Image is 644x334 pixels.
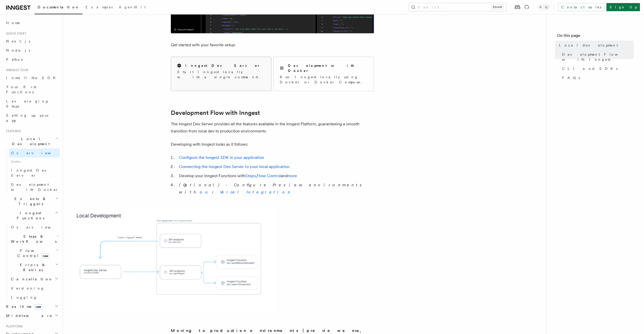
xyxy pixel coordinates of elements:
[71,208,274,314] img: The Inngest Dev Server runs locally on your machine and communicates with your local application.
[6,99,49,108] span: Leveraging Steps
[11,286,44,290] span: Versioning
[82,2,116,14] a: Examples
[9,148,60,158] a: Overview
[9,158,60,166] span: Guides
[606,3,640,11] a: Sign Up
[4,196,55,206] span: Events & Triggers
[4,97,60,111] a: Leveraging Steps
[4,313,52,318] span: Middleware
[558,3,604,11] a: Contact sales
[179,183,365,194] em: (Optional) - Configure Preview environments with
[4,134,60,148] button: Local Development
[6,76,59,80] span: Install the SDK
[9,248,56,258] span: Flow Control
[4,111,60,125] a: Setting up your app
[4,148,60,194] div: Local Development
[4,304,42,309] span: Realtime
[119,5,146,9] span: AgentKit
[9,260,60,275] button: Errors & Retries
[35,2,82,14] a: Documentation
[4,18,60,27] a: Home
[38,5,79,9] span: Documentation
[9,284,60,293] a: Versioning
[9,277,53,282] span: Cancellation
[557,33,634,41] h4: On this page
[9,293,60,302] a: Logging
[9,246,60,260] button: Flow Controlnew
[116,2,149,14] a: AgentKit
[9,180,60,194] a: Development with Docker
[562,66,618,71] span: CLI and SDKs
[41,253,49,259] span: new
[4,311,60,320] button: Middleware
[560,73,634,82] a: FAQs
[409,3,506,11] button: Search...Ctrl+K
[280,74,368,85] p: Run Inngest locally using Docker or Docker Compose.
[6,113,50,123] span: Setting up your app
[6,48,30,52] span: Node.js
[492,5,503,10] kbd: Ctrl+K
[4,82,60,97] a: Your first Functions
[4,129,21,133] span: Features
[557,41,634,50] a: Local development
[11,225,63,229] span: Overview
[9,223,60,232] a: Overview
[4,210,55,221] span: Inngest Functions
[6,57,25,62] span: Python
[86,5,113,9] span: Examples
[11,168,54,177] span: Inngest Dev Server
[171,57,271,91] a: Inngest Dev ServerStart Inngest locally with a single command.
[9,166,60,180] a: Inngest Dev Server
[4,208,60,223] button: Inngest Functions
[179,155,264,160] a: Configure the Inngest SDK in your application
[171,141,374,148] p: Developing with Inngest looks as it follows:
[171,41,374,49] p: Get started with your favorite setup:
[288,63,368,73] h2: Development with Docker
[9,275,60,284] button: Cancellation
[4,37,60,46] a: Next.js
[4,223,60,302] div: Inngest Functions
[179,164,289,169] a: Connecting the Inngest Dev Server to your local application
[287,173,297,178] a: more
[273,57,374,91] a: Development with DockerRun Inngest locally using Docker or Docker Compose.
[11,183,59,192] span: Development with Docker
[4,32,26,36] span: Quick start
[34,304,42,310] span: new
[562,75,580,80] span: FAQs
[6,85,36,94] span: Your first Functions
[560,64,634,73] a: CLI and SDKs
[4,324,23,328] span: Platform
[171,109,260,116] a: Development Flow with Inngest
[245,173,256,178] a: Steps
[4,136,55,146] span: Local Development
[185,63,260,68] h2: Inngest Dev Server
[11,151,63,155] span: Overview
[6,39,30,43] span: Next.js
[4,302,60,311] button: Realtimenew
[6,20,20,25] span: Home
[4,68,28,72] span: Inngest tour
[559,43,618,48] span: Local development
[4,46,60,55] a: Node.js
[537,4,550,10] button: Toggle dark mode
[562,52,634,62] span: Development Flow with Inngest
[9,232,60,246] button: Steps & Workflows
[9,262,55,272] span: Errors & Retries
[171,120,374,135] p: The Inngest Dev Server provides all the features available in the Inngest Platform, guaranteeing ...
[177,69,265,80] p: Start Inngest locally with a single command.
[200,190,292,194] a: our Vercel Integration
[4,194,60,208] button: Events & Triggers
[560,50,634,64] a: Development Flow with Inngest
[11,295,37,299] span: Logging
[4,73,60,82] a: Install the SDK
[4,55,60,64] a: Python
[177,172,374,179] li: Develop your Inngest Functions with , and
[9,234,57,244] span: Steps & Workflows
[257,173,281,178] a: Flow Control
